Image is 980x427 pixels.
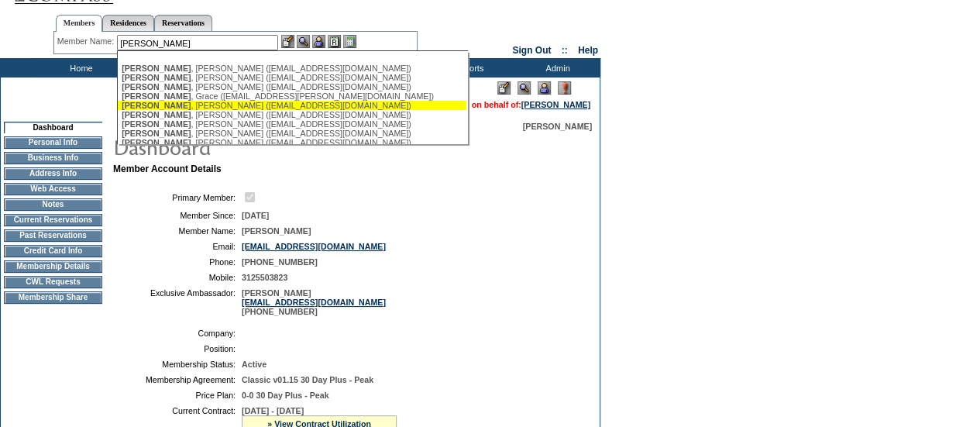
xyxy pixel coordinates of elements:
span: [PERSON_NAME] [242,226,311,236]
img: Edit Mode [497,81,511,95]
img: Impersonate [538,81,551,95]
div: , [PERSON_NAME] ([EMAIL_ADDRESS][DOMAIN_NAME]) [122,119,462,129]
a: [PERSON_NAME] [521,100,590,109]
td: Past Reservations [4,229,102,242]
div: , [PERSON_NAME] ([EMAIL_ADDRESS][DOMAIN_NAME]) [122,82,462,91]
img: Impersonate [312,35,325,48]
a: Sign Out [512,45,551,56]
td: Dashboard [4,122,102,133]
td: Member Name: [119,226,236,236]
td: Membership Status: [119,360,236,369]
td: Address Info [4,167,102,180]
span: [PERSON_NAME] [122,91,191,101]
td: Home [35,58,124,77]
td: Phone: [119,257,236,267]
span: [PERSON_NAME] [122,73,191,82]
td: Membership Share [4,291,102,304]
td: Email: [119,242,236,251]
img: b_edit.gif [281,35,294,48]
span: [PERSON_NAME] [122,138,191,147]
a: Members [56,15,103,32]
div: , [PERSON_NAME] ([EMAIL_ADDRESS][DOMAIN_NAME]) [122,129,462,138]
img: pgTtlDashboard.gif [112,131,422,162]
td: Membership Details [4,260,102,273]
span: You are acting on behalf of: [413,100,590,109]
img: Log Concern/Member Elevation [558,81,571,95]
td: Membership Agreement: [119,375,236,384]
b: Member Account Details [113,164,222,174]
span: 3125503823 [242,273,287,282]
span: [PERSON_NAME] [122,129,191,138]
span: [DATE] [242,211,269,220]
div: , [PERSON_NAME] ([EMAIL_ADDRESS][DOMAIN_NAME]) [122,138,462,147]
span: [PERSON_NAME] [523,122,592,131]
div: Member Name: [57,35,117,48]
td: Web Access [4,183,102,195]
img: View [297,35,310,48]
div: , [PERSON_NAME] ([EMAIL_ADDRESS][DOMAIN_NAME]) [122,64,462,73]
span: Active [242,360,266,369]
td: Member Since: [119,211,236,220]
td: CWL Requests [4,276,102,288]
span: [PERSON_NAME] [122,101,191,110]
span: [DATE] - [DATE] [242,406,304,415]
td: Admin [511,58,600,77]
td: Current Reservations [4,214,102,226]
td: Company: [119,329,236,338]
td: Exclusive Ambassador: [119,288,236,316]
td: Primary Member: [119,190,236,205]
span: [PERSON_NAME] [122,82,191,91]
td: Price Plan: [119,391,236,400]
span: [PERSON_NAME] [122,110,191,119]
span: [PERSON_NAME] [PHONE_NUMBER] [242,288,386,316]
span: [PHONE_NUMBER] [242,257,318,267]
img: b_calculator.gif [343,35,356,48]
div: , [PERSON_NAME] ([EMAIL_ADDRESS][DOMAIN_NAME]) [122,73,462,82]
span: Classic v01.15 30 Day Plus - Peak [242,375,373,384]
td: Credit Card Info [4,245,102,257]
td: Notes [4,198,102,211]
a: Reservations [154,15,212,31]
a: Residences [102,15,154,31]
span: [PERSON_NAME] [122,64,191,73]
div: , Grace ([EMAIL_ADDRESS][PERSON_NAME][DOMAIN_NAME]) [122,91,462,101]
a: [EMAIL_ADDRESS][DOMAIN_NAME] [242,298,386,307]
div: , [PERSON_NAME] ([EMAIL_ADDRESS][DOMAIN_NAME]) [122,101,462,110]
span: 0-0 30 Day Plus - Peak [242,391,329,400]
td: Position: [119,344,236,353]
img: View Mode [518,81,531,95]
td: Personal Info [4,136,102,149]
a: [EMAIL_ADDRESS][DOMAIN_NAME] [242,242,386,251]
span: :: [562,45,568,56]
img: Reservations [328,35,341,48]
span: [PERSON_NAME] [122,119,191,129]
div: , [PERSON_NAME] ([EMAIL_ADDRESS][DOMAIN_NAME]) [122,110,462,119]
td: Mobile: [119,273,236,282]
a: Help [578,45,598,56]
td: Business Info [4,152,102,164]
